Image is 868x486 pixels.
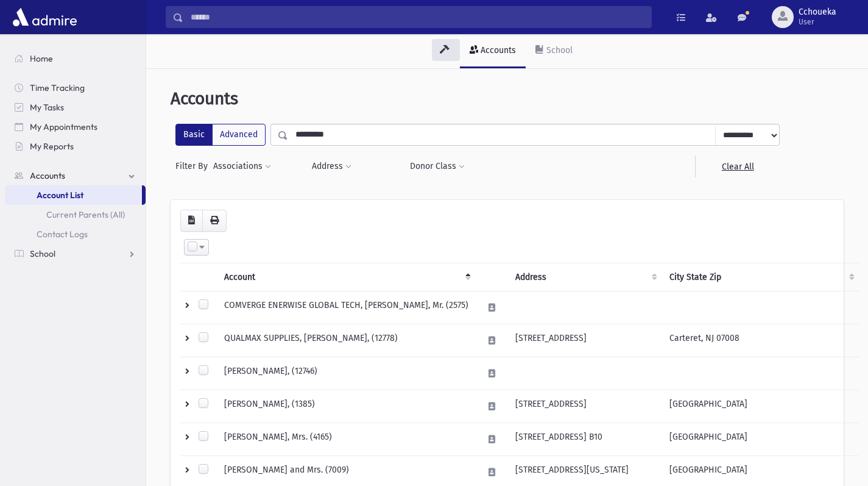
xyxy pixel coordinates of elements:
[508,324,662,357] td: [STREET_ADDRESS]
[5,49,146,68] a: Home
[217,357,476,390] td: [PERSON_NAME], (12746)
[508,390,662,423] td: [STREET_ADDRESS]
[799,17,836,27] span: User
[183,6,651,28] input: Search
[217,324,476,357] td: QUALMAX SUPPLIES, [PERSON_NAME], (12778)
[217,291,476,324] td: COMVERGE ENERWISE GLOBAL TECH, [PERSON_NAME], Mr. (2575)
[5,137,146,156] a: My Reports
[508,423,662,456] td: [STREET_ADDRESS] B10
[217,390,476,423] td: [PERSON_NAME], (1385)
[409,155,465,177] button: Donor Class
[662,324,859,357] td: Carteret, NJ 07008
[175,124,213,146] label: Basic
[526,34,582,68] a: School
[5,244,146,263] a: School
[5,185,142,205] a: Account List
[180,210,203,232] button: CSV
[5,224,146,244] a: Contact Logs
[799,7,836,17] span: Cchoueka
[212,124,266,146] label: Advanced
[37,229,88,240] span: Contact Logs
[662,263,859,291] th: City State Zip : activate to sort column ascending
[508,263,662,291] th: Address : activate to sort column ascending
[213,155,272,177] button: Associations
[217,263,476,291] th: Account: activate to sort column descending
[544,45,573,55] div: School
[662,390,859,423] td: [GEOGRAPHIC_DATA]
[202,210,227,232] button: Print
[460,34,526,68] a: Accounts
[5,205,146,224] a: Current Parents (All)
[5,166,146,185] a: Accounts
[30,141,74,152] span: My Reports
[37,190,83,201] span: Account List
[662,423,859,456] td: [GEOGRAPHIC_DATA]
[175,124,266,146] div: FilterModes
[5,117,146,137] a: My Appointments
[10,5,80,29] img: AdmirePro
[695,155,780,177] a: Clear All
[30,102,64,113] span: My Tasks
[171,88,238,109] span: Accounts
[5,98,146,117] a: My Tasks
[478,45,516,55] div: Accounts
[30,248,55,259] span: School
[175,160,213,173] span: Filter By
[30,82,85,93] span: Time Tracking
[30,170,65,181] span: Accounts
[30,121,97,132] span: My Appointments
[30,53,53,64] span: Home
[5,78,146,98] a: Time Tracking
[311,155,352,177] button: Address
[217,423,476,456] td: [PERSON_NAME], Mrs. (4165)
